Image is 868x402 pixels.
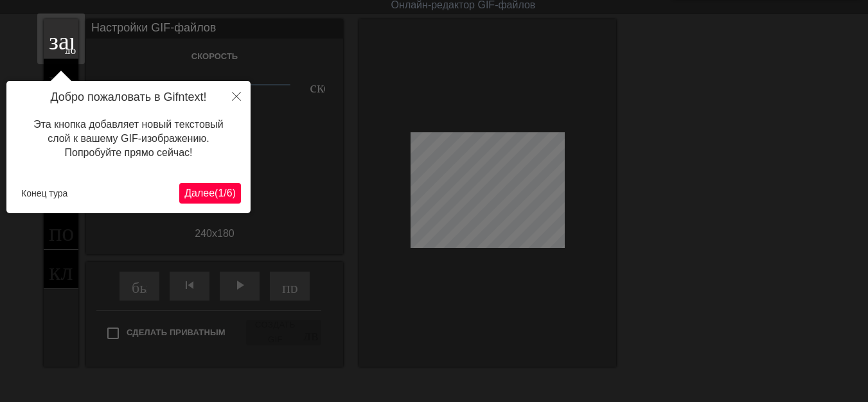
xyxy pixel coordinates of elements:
[33,119,224,159] font: Эта кнопка добавляет новый текстовый слой к вашему GIF-изображению. Попробуйте прямо сейчас!
[50,91,206,103] font: Добро пожаловать в Gifntext!
[215,188,218,198] font: (
[16,184,73,203] button: Конец тура
[179,183,241,204] button: Следующий
[222,81,251,110] button: Закрывать
[227,188,233,198] font: 6
[233,188,236,198] font: )
[224,188,226,198] font: /
[21,188,67,198] font: Конец тура
[184,188,215,198] font: Далее
[218,188,224,198] font: 1
[16,91,241,105] h4: Добро пожаловать в Gifntext!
